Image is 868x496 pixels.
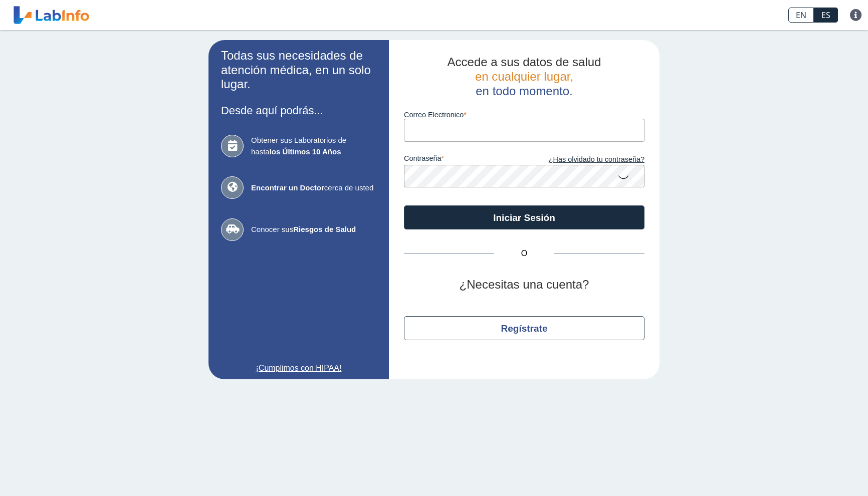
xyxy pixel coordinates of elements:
span: Obtener sus Laboratorios de hasta [251,135,376,157]
h2: ¿Necesitas una cuenta? [404,278,644,292]
span: Accede a sus datos de salud [448,55,601,69]
span: cerca de usted [251,182,376,194]
b: los Últimos 10 Años [270,147,341,156]
span: en todo momento. [476,84,572,98]
h2: Todas sus necesidades de atención médica, en un solo lugar. [221,49,376,92]
label: contraseña [404,154,524,165]
iframe: Help widget launcher [779,457,857,485]
a: EN [788,8,814,23]
span: O [494,247,554,260]
button: Regístrate [404,316,644,340]
label: Correo Electronico [404,111,644,119]
span: en cualquier lugar, [475,70,573,83]
b: Encontrar un Doctor [251,183,324,192]
a: ES [814,8,838,23]
span: Conocer sus [251,224,376,235]
h3: Desde aquí podrás... [221,104,376,117]
a: ¡Cumplimos con HIPAA! [221,362,376,374]
b: Riesgos de Salud [293,225,356,233]
button: Iniciar Sesión [404,205,644,229]
a: ¿Has olvidado tu contraseña? [524,154,644,165]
